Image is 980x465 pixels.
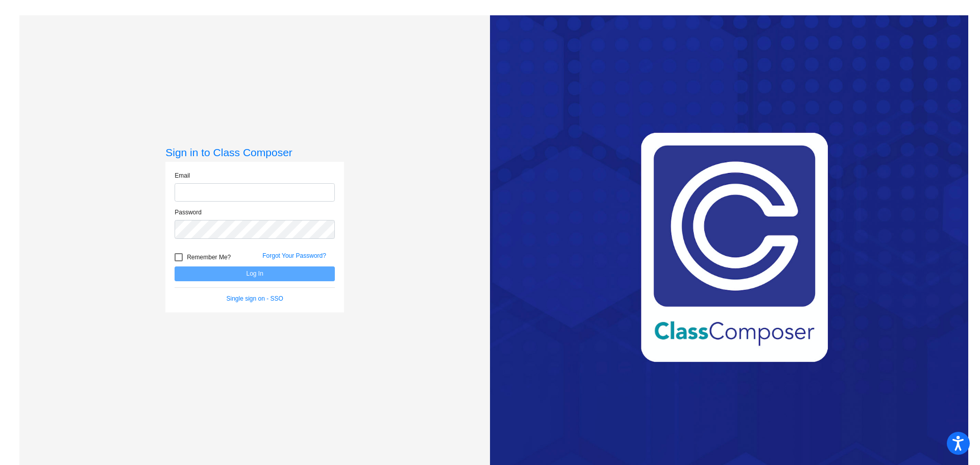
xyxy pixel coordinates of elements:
a: Forgot Your Password? [262,252,326,259]
label: Email [175,171,190,180]
button: Log In [175,266,335,281]
span: Remember Me? [187,251,231,263]
label: Password [175,208,202,217]
a: Single sign on - SSO [227,295,283,302]
h3: Sign in to Class Composer [165,146,344,159]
